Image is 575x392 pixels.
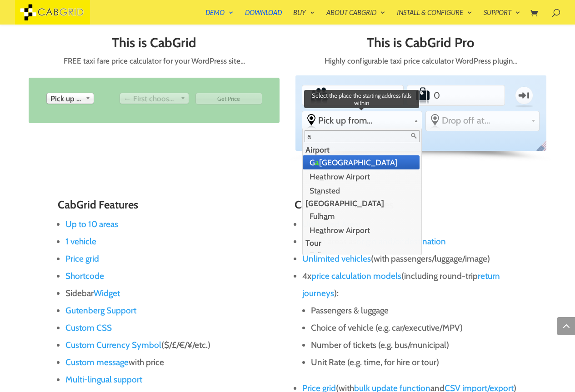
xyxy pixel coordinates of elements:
em: a [315,158,319,167]
a: Unlimited vehicles [302,253,371,264]
a: Gutenberg Support [65,305,136,316]
span: Drop off at... [442,115,527,126]
li: G [GEOGRAPHIC_DATA] [303,155,419,169]
label: Number of Suitcases [408,86,432,104]
h2: This is CabGrid Pro [295,35,546,55]
h3: CabGrid Pro Features [295,199,518,215]
li: Number of tickets (e.g. bus/municipal) [311,337,518,354]
a: 1 vehicle [65,236,96,247]
a: Demo [205,9,234,25]
em: a [324,211,328,221]
a: About CabGrid [326,9,385,25]
span: Pick up from... [318,115,410,126]
li: Sidebar [65,285,281,302]
li: St nsted [303,184,419,198]
a: Widget [94,288,120,298]
a: Buy [293,9,315,25]
span: ← First choose pick up [124,93,177,104]
a: CabGrid Taxi Plugin [15,6,90,16]
li: He throw Airport [303,169,419,184]
label: Number of Passengers [303,86,328,104]
li: (with passengers/luggage/image) [302,250,518,268]
li: Fulh m [303,248,419,263]
li: Airport [303,144,419,155]
p: FREE taxi fare price calculator for your WordPress site… [29,55,280,68]
div: Drop off [120,93,189,104]
li: Passengers & luggage [311,302,518,319]
input: Type here to filter list... [305,130,419,142]
span: English [534,139,553,159]
em: a [320,225,324,235]
em: a [320,172,324,181]
a: Up to 10 areas [65,219,118,229]
em: a [324,251,328,260]
li: ($/£/€/¥/etc.) [65,337,281,354]
a: Multi-lingual support [65,374,142,385]
a: Support [484,9,520,25]
li: with price [65,354,281,371]
span: Pick up from [50,93,82,104]
label: One-way [509,82,539,109]
a: Custom CSS [65,323,112,333]
div: Select the place the starting address falls within [302,111,421,129]
a: price calculation models [311,271,401,281]
div: Pick up [46,93,94,104]
a: Price grid [65,253,99,264]
input: Number of Passengers [328,86,378,104]
li: Unit Rate (e.g. time, for hire or tour) [311,354,518,371]
a: Download [245,9,282,25]
li: Choice of vehicle (e.g. car/executive/MPV) [311,319,518,337]
h3: CabGrid Features [58,199,281,215]
a: return journeys [302,271,500,298]
p: Highly configurable taxi price calculator WordPress plugin… [295,55,546,68]
h2: This is CabGrid [29,35,280,55]
input: Get Price [195,93,262,104]
a: Shortcode [65,271,104,281]
input: Number of Suitcases [432,86,480,104]
em: a [317,186,321,195]
div: Select the place the destination address is within [426,111,539,129]
a: Custom message [65,357,129,367]
a: Custom Currency Symbol [65,340,161,350]
li: [GEOGRAPHIC_DATA] [303,198,419,209]
li: 4x (including round-trip ): [302,268,518,380]
li: He throw Airport [303,223,419,237]
li: Fulh m [303,209,419,223]
a: Install & Configure [397,9,472,25]
li: Tour [303,237,419,248]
